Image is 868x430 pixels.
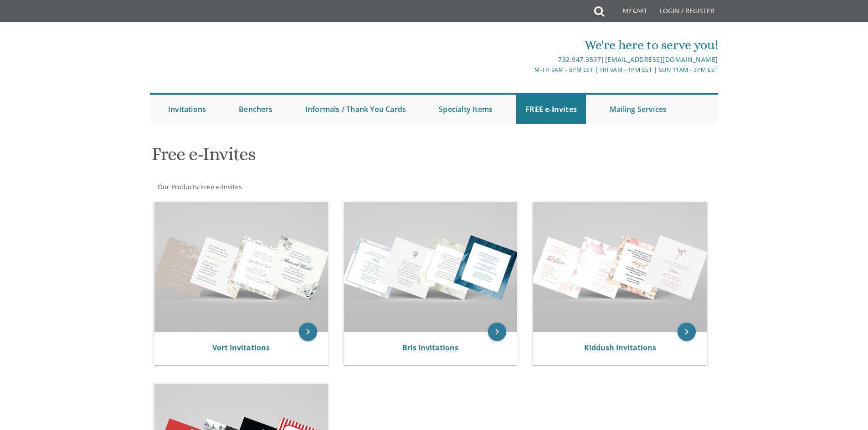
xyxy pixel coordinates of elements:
[430,95,502,124] a: Specialty Items
[299,323,317,341] a: keyboard_arrow_right
[230,95,282,124] a: Benchers
[601,95,676,124] a: Mailing Services
[340,54,718,65] div: |
[296,95,415,124] a: Informals / Thank You Cards
[678,323,696,341] a: keyboard_arrow_right
[201,182,242,191] span: Free e-Invites
[584,343,656,353] a: Kiddush Invitations
[605,55,718,64] a: [EMAIL_ADDRESS][DOMAIN_NAME]
[488,323,506,341] a: keyboard_arrow_right
[212,343,270,353] a: Vort Invitations
[200,182,242,191] a: Free e-Invites
[402,343,458,353] a: Bris Invitations
[152,144,524,171] h1: Free e-Invites
[340,36,718,54] div: We're here to serve you!
[157,182,198,191] a: Our Products
[533,202,707,332] img: Kiddush Invitations
[154,202,328,332] img: Vort Invitations
[159,95,215,124] a: Invitations
[516,95,586,124] a: FREE e-Invites
[558,55,601,64] a: 732.947.3597
[340,65,718,75] div: M-Th 9am - 5pm EST | Fri 9am - 1pm EST | Sun 11am - 3pm EST
[150,182,434,192] div: :
[603,1,653,24] a: My Cart
[344,202,518,332] img: Bris Invitations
